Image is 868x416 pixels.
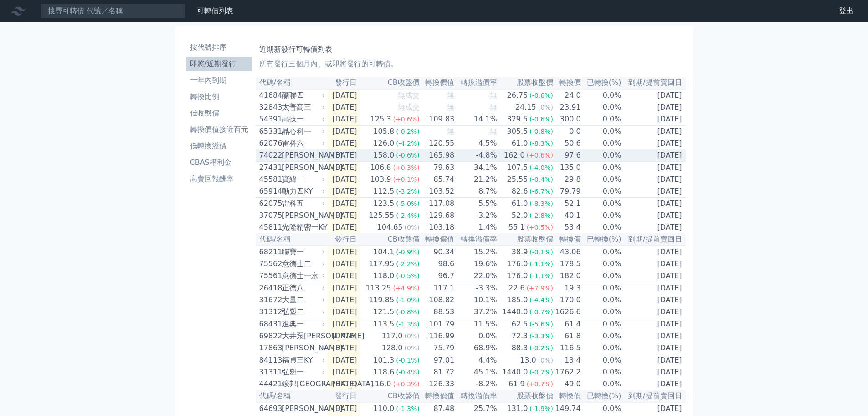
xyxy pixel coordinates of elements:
div: 大井泵[PERSON_NAME] [282,331,324,342]
div: 37075 [259,210,280,221]
td: 0.0 [554,126,581,138]
td: 1.4% [455,221,497,233]
div: 45811 [259,222,280,233]
td: [DATE] [622,246,686,258]
td: 129.68 [420,210,455,221]
div: 176.0 [505,270,530,281]
li: 高賣回報酬率 [186,174,252,184]
div: 52.0 [510,210,530,221]
td: 182.0 [554,270,581,282]
span: 無 [490,127,497,136]
td: [DATE] [327,282,361,295]
li: 即將/近期發行 [186,58,252,69]
li: 低收盤價 [186,108,252,119]
div: 105.8 [371,126,396,137]
td: 5.5% [455,198,497,210]
a: 登出 [832,4,861,18]
td: [DATE] [327,221,361,233]
div: 68211 [259,247,280,258]
div: 動力四KY [282,186,324,197]
li: 轉換價值接近百元 [186,124,252,135]
td: 15.2% [455,246,497,258]
div: 65331 [259,126,280,137]
td: 22.0% [455,270,497,282]
td: [DATE] [622,185,686,198]
td: [DATE] [622,282,686,295]
td: 4.4% [455,354,497,367]
span: (-1.1%) [529,272,553,279]
th: 轉換溢價率 [455,77,497,89]
div: 31672 [259,295,280,305]
span: (-4.0%) [529,164,553,171]
td: [DATE] [327,89,361,101]
div: [PERSON_NAME] [282,162,324,173]
td: [DATE] [622,210,686,221]
a: CBAS權利金 [186,155,252,170]
th: 轉換價 [554,233,581,246]
td: 0.0% [581,221,622,233]
td: 8.7% [455,185,497,198]
li: 一年內到期 [186,75,252,86]
span: (-0.8%) [396,308,420,316]
div: 123.5 [371,198,396,209]
div: 185.0 [505,295,530,305]
th: 發行日 [327,77,361,89]
td: [DATE] [327,342,361,354]
td: [DATE] [622,113,686,126]
td: 37.2% [455,306,497,318]
div: 醣聯四 [282,90,324,101]
a: 可轉債列表 [197,6,233,15]
td: 0.0% [581,330,622,342]
td: [DATE] [327,330,361,342]
td: [DATE] [622,258,686,270]
div: 61.0 [510,198,530,209]
div: 26.75 [505,90,530,101]
span: (-4.4%) [529,296,553,304]
td: 34.1% [455,162,497,174]
td: 300.0 [554,113,581,126]
th: 轉換價值 [420,77,455,89]
div: 119.85 [367,295,396,305]
div: 75562 [259,258,280,269]
td: 10.1% [455,294,497,306]
td: 0.0% [581,342,622,354]
span: (+0.5%) [527,224,553,231]
td: 0.0% [581,162,622,174]
span: (-2.8%) [529,212,553,219]
td: 4.5% [455,137,497,149]
li: CBAS權利金 [186,157,252,168]
div: [PERSON_NAME] [282,210,324,221]
td: 61.8 [554,330,581,342]
td: [DATE] [327,198,361,210]
th: CB收盤價 [360,233,420,246]
div: 162.0 [502,150,527,161]
li: 轉換比例 [186,91,252,102]
th: 已轉換(%) [581,77,622,89]
span: (-5.0%) [396,200,420,207]
td: 0.0% [581,198,622,210]
div: 113.5 [371,319,396,330]
div: 117.95 [367,258,396,269]
td: 0.0% [581,174,622,185]
span: 無 [447,91,454,100]
span: (-2.4%) [396,212,420,219]
span: (0%) [405,332,420,340]
span: 無 [447,103,454,111]
td: 0.0% [581,306,622,318]
div: 寶緯一 [282,174,324,185]
div: 118.0 [371,270,396,281]
td: 170.0 [554,294,581,306]
td: 50.6 [554,137,581,149]
td: [DATE] [327,162,361,174]
span: (-0.1%) [529,248,553,256]
span: (-0.7%) [529,308,553,316]
td: [DATE] [327,113,361,126]
span: (-0.6%) [529,92,553,99]
div: 17863 [259,342,280,353]
td: 0.0% [581,270,622,282]
h1: 近期新發行可轉債列表 [259,44,682,55]
td: [DATE] [327,185,361,198]
td: 116.99 [420,330,455,342]
th: 轉換價 [554,77,581,89]
td: 135.0 [554,162,581,174]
